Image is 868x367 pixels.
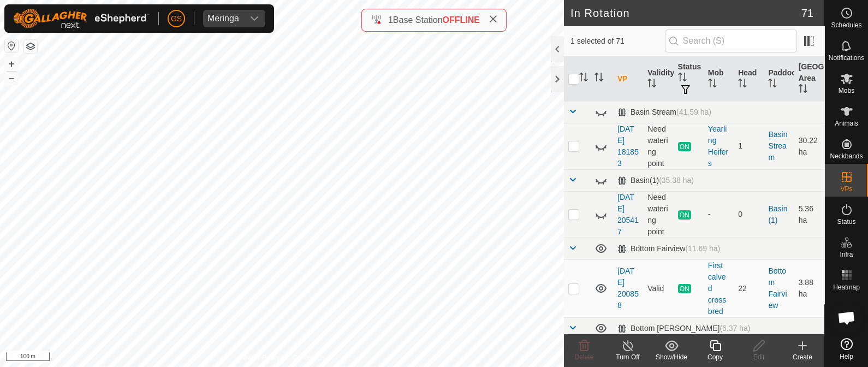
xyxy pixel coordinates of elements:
[830,301,863,334] div: Open chat
[617,324,750,333] div: Bottom [PERSON_NAME]
[5,57,18,70] button: +
[207,14,239,23] div: Meringa
[737,352,781,362] div: Edit
[734,259,764,317] td: 22
[738,80,747,89] p-sorticon: Activate to sort
[734,123,764,169] td: 1
[708,260,729,317] div: First calved crossbred
[835,120,858,127] span: Animals
[617,176,694,185] div: Basin(1)
[443,15,480,25] span: OFFLINE
[171,13,182,25] span: GS
[768,267,787,310] a: Bottom Fairview
[764,57,794,102] th: Paddock
[676,108,711,116] span: (41.59 ha)
[617,244,720,253] div: Bottom Fairview
[5,72,18,85] button: –
[650,352,693,362] div: Show/Hide
[840,353,853,360] span: Help
[734,57,764,102] th: Head
[840,251,853,258] span: Infra
[643,191,673,238] td: Need watering point
[830,153,863,159] span: Neckbands
[833,284,860,291] span: Heatmap
[829,55,864,61] span: Notifications
[794,123,824,169] td: 30.22 ha
[647,80,656,89] p-sorticon: Activate to sort
[617,125,639,168] a: [DATE] 181853
[570,7,801,20] h2: In Rotation
[825,334,868,364] a: Help
[693,352,737,362] div: Copy
[781,352,824,362] div: Create
[794,191,824,238] td: 5.36 ha
[708,123,729,169] div: Yearling Heifers
[708,80,717,89] p-sorticon: Activate to sort
[801,5,813,21] span: 71
[203,10,243,27] span: Meringa
[665,29,797,52] input: Search (S)
[674,57,704,102] th: Status
[239,353,280,363] a: Privacy Policy
[794,259,824,317] td: 3.88 ha
[293,353,325,363] a: Contact Us
[734,191,764,238] td: 0
[617,108,711,117] div: Basin Stream
[768,130,787,162] a: Basin Stream
[643,123,673,169] td: Need watering point
[840,186,852,192] span: VPs
[768,204,787,224] a: Basin(1)
[388,15,393,25] span: 1
[794,57,824,102] th: [GEOGRAPHIC_DATA] Area
[659,176,694,185] span: (35.38 ha)
[839,87,854,94] span: Mobs
[837,218,855,225] span: Status
[24,40,37,53] button: Map Layers
[831,22,861,28] span: Schedules
[393,15,443,25] span: Base Station
[606,352,650,362] div: Turn Off
[579,74,588,83] p-sorticon: Activate to sort
[704,57,734,102] th: Mob
[720,324,750,333] span: (6.37 ha)
[685,244,720,253] span: (11.69 ha)
[13,9,150,28] img: Gallagher Logo
[678,74,687,83] p-sorticon: Activate to sort
[613,57,643,102] th: VP
[678,284,691,293] span: ON
[678,210,691,220] span: ON
[617,267,639,310] a: [DATE] 200858
[5,39,18,52] button: Reset Map
[570,35,665,47] span: 1 selected of 71
[617,193,639,236] a: [DATE] 205417
[575,353,594,361] span: Delete
[243,10,265,27] div: dropdown trigger
[799,86,807,94] p-sorticon: Activate to sort
[643,259,673,317] td: Valid
[594,74,603,83] p-sorticon: Activate to sort
[768,80,777,89] p-sorticon: Activate to sort
[678,142,691,151] span: ON
[643,57,673,102] th: Validity
[708,209,729,220] div: -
